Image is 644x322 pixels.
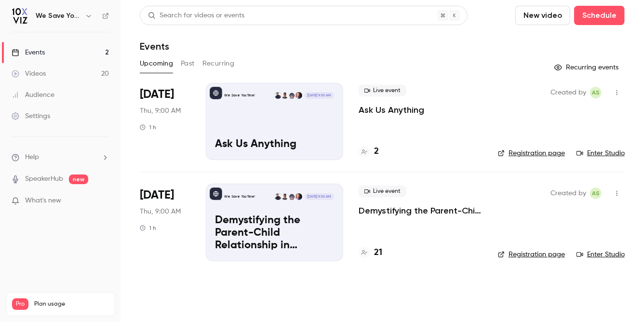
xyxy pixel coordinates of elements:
img: Ayelet Weiner [282,92,288,99]
li: help-dropdown-opener [12,152,109,162]
h4: 2 [374,145,379,158]
button: Schedule [574,6,625,25]
p: Ask Us Anything [215,138,334,151]
div: Aug 21 Thu, 9:00 AM (America/Denver) [140,83,190,160]
button: Upcoming [140,56,173,71]
p: Demystifying the Parent-Child Relationship in Smartsheet – Debate at the Dinner Table [215,215,334,252]
img: Dansong Wang [288,193,295,200]
a: Ask Us AnythingWe Save You Time!Jennifer JonesDansong WangAyelet WeinerDustin Wise[DATE] 9:00 AMA... [206,83,343,160]
a: Registration page [498,250,565,259]
span: [DATE] [140,188,174,203]
span: new [69,174,88,184]
iframe: Noticeable Trigger [97,197,109,205]
span: Ashley Sage [590,188,602,199]
span: AS [592,188,600,199]
a: Demystifying the Parent-Child Relationship in Smartsheet – Debate at the Dinner Table [359,205,483,216]
div: 1 h [140,224,156,232]
a: Ask Us Anything [359,104,424,116]
button: Recurring [202,56,235,71]
a: Enter Studio [577,148,625,158]
div: Search for videos or events [148,11,244,21]
a: Enter Studio [577,250,625,259]
div: 1 h [140,123,156,131]
div: Audience [12,90,54,100]
img: Dustin Wise [275,92,282,99]
span: Thu, 9:00 AM [140,106,181,116]
img: Dustin Wise [275,193,282,200]
img: Jennifer Jones [295,193,302,200]
h1: Events [140,40,169,52]
span: Help [25,152,39,162]
div: Events [12,48,45,57]
h6: We Save You Time! [36,11,81,21]
span: Ashley Sage [590,87,602,98]
img: Dansong Wang [288,92,295,99]
span: Thu, 9:00 AM [140,207,181,216]
span: Created by [550,188,586,199]
button: Recurring events [550,60,625,75]
button: Past [181,56,195,71]
a: 2 [359,145,379,158]
img: Ayelet Weiner [282,193,288,200]
img: We Save You Time! [12,8,27,24]
span: [DATE] 9:00 AM [305,193,334,200]
div: Sep 4 Thu, 9:00 AM (America/Denver) [140,184,190,261]
div: Videos [12,69,46,79]
a: SpeakerHub [25,174,63,184]
a: 21 [359,246,382,259]
span: AS [592,87,600,98]
p: We Save You Time! [224,93,255,98]
span: Live event [359,186,406,197]
span: Created by [550,87,586,98]
span: [DATE] 9:00 AM [305,92,334,99]
a: Registration page [498,148,565,158]
span: [DATE] [140,87,174,102]
p: We Save You Time! [224,194,255,199]
button: New video [515,6,570,25]
span: What's new [25,196,61,206]
a: Demystifying the Parent-Child Relationship in Smartsheet – Debate at the Dinner Table We Save You... [206,184,343,261]
span: Plan usage [34,300,108,308]
div: Settings [12,111,50,121]
img: Jennifer Jones [295,92,302,99]
span: Pro [12,298,28,310]
span: Live event [359,85,406,96]
h4: 21 [374,246,382,259]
